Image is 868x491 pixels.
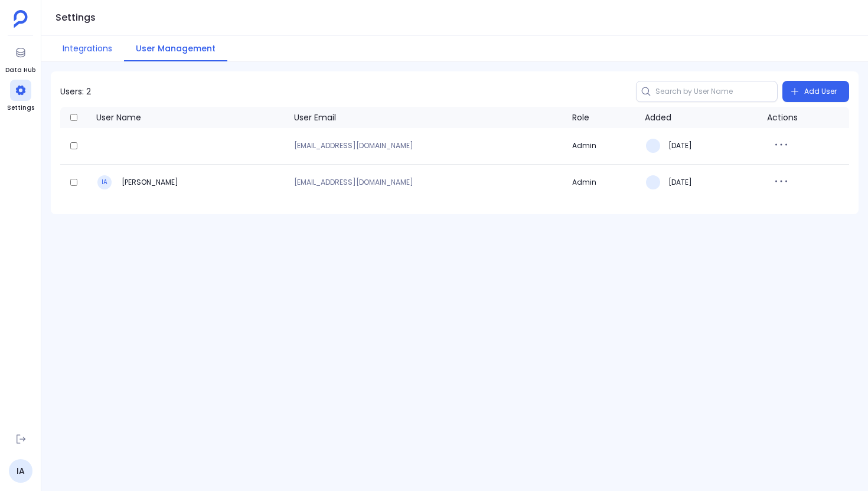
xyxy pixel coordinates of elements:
button: Add User [782,81,849,102]
a: IA [9,459,32,483]
h1: Settings [56,9,96,26]
p: IA [102,179,107,186]
h3: [DATE] [668,141,692,150]
span: Data Hub [5,66,35,75]
div: Actions [767,112,798,123]
img: petavue logo [14,10,28,28]
span: Settings [7,103,34,113]
td: Admin [567,164,640,200]
div: Added [645,112,671,123]
p: [EMAIL_ADDRESS][DOMAIN_NAME] [294,142,563,149]
div: Role [572,112,589,123]
button: Integrations [51,36,124,61]
a: Data Hub [5,42,35,75]
div: User Name [96,112,141,123]
a: Settings [7,80,34,113]
h3: [PERSON_NAME] [120,178,178,187]
td: Admin [567,128,640,164]
p: [EMAIL_ADDRESS][DOMAIN_NAME] [294,179,563,186]
p: Users: 2 [60,86,91,97]
span: Add User [804,82,837,101]
div: User Email [294,112,336,123]
h3: [DATE] [668,178,692,187]
button: User Management [124,36,227,61]
input: Search by User Name [636,81,778,102]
